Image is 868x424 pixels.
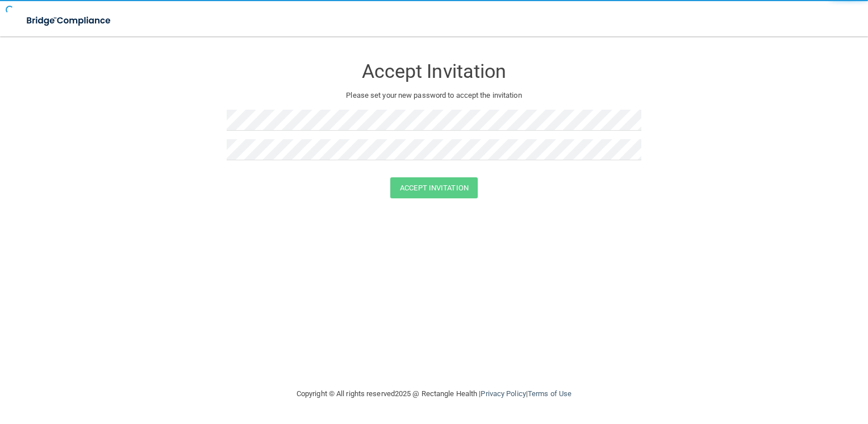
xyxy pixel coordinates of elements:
button: Accept Invitation [390,177,478,198]
img: bridge_compliance_login_screen.278c3ca4.svg [17,9,122,32]
div: Copyright © All rights reserved 2025 @ Rectangle Health | | [227,376,641,412]
h3: Accept Invitation [227,61,641,82]
a: Terms of Use [528,389,571,398]
a: Privacy Policy [481,389,525,398]
p: Please set your new password to accept the invitation [235,89,633,102]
